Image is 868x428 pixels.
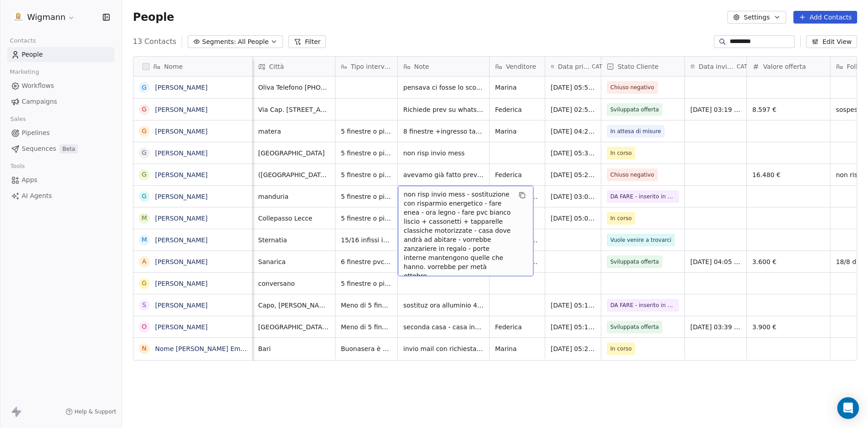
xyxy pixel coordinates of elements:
div: Valore offerta [747,57,830,76]
span: Apps [22,175,38,185]
span: Beta [60,144,78,154]
span: Bari [258,344,330,353]
span: [GEOGRAPHIC_DATA] [258,149,330,158]
span: Venditore [506,62,536,71]
span: Sternatia [258,236,330,245]
span: Marina [495,83,539,92]
span: Buonasera è possibile ricevere un preventivo per infissi,persiane e ringhiere? Grazie un anticipo [341,344,392,353]
div: Data invio offertaCAT [685,57,746,76]
span: Capo, [PERSON_NAME] del [258,301,330,310]
span: Sviluppata offerta [610,322,659,332]
span: Wigmann [27,11,66,23]
span: All People [238,37,269,47]
span: conversano [258,279,330,288]
span: Pipelines [22,128,50,138]
span: pensava ci fosse lo sconto in fattura-- senza bonus, solo con la detrazione classica non ha la po... [403,83,484,92]
a: [PERSON_NAME] [155,215,208,222]
a: AI Agents [7,188,114,203]
span: 6 finestre pvc bianco [341,257,392,266]
span: ([GEOGRAPHIC_DATA]), [PERSON_NAME] [258,170,330,179]
div: Venditore [490,57,545,76]
span: Tipo intervento [351,62,392,71]
span: Stato Cliente [618,62,659,71]
span: 15/16 infissi in pvc + avvolgibili [341,236,392,245]
span: avevamo già fatto prev - chiamo non risp - chiedo a federica di contattarlo [403,170,484,179]
div: M [142,213,147,223]
div: Open Intercom Messenger [837,397,859,419]
div: S [142,300,146,310]
button: Settings [727,11,786,24]
span: Help & Support [75,408,116,415]
span: 13 Contacts [133,36,176,47]
span: Città [269,62,284,71]
span: Sviluppata offerta [610,105,659,114]
span: Sales [6,112,30,126]
a: [PERSON_NAME] [155,280,208,287]
div: M [142,235,147,245]
span: CAT [737,63,747,70]
span: Nome [164,62,183,71]
div: G [142,105,147,114]
a: [PERSON_NAME] [155,258,208,265]
img: 1630668995401.jpeg [13,12,24,23]
a: People [7,47,114,62]
span: 5 finestre o più di 5 [341,170,392,179]
span: [GEOGRAPHIC_DATA], santo spirito [258,322,330,332]
span: Valore offerta [763,62,806,71]
a: [PERSON_NAME] [155,323,208,331]
a: [PERSON_NAME] [155,84,208,91]
div: N [142,344,146,353]
span: CAT [592,63,602,70]
span: 5 finestre o più di 5 [341,192,392,201]
a: [PERSON_NAME] [155,106,208,113]
button: Edit View [806,35,857,48]
span: AI Agents [22,191,52,201]
span: Vuole venire a trovarci [610,236,671,245]
div: Data primo contattoCAT [545,57,601,76]
span: [DATE] 03:19 PM [690,105,741,114]
span: Oliva Telefono [PHONE_NUMBER] [GEOGRAPHIC_DATA] a nare Email [EMAIL_ADDRESS][DOMAIN_NAME] Messagg... [258,83,330,92]
span: Contacts [6,34,40,48]
span: Sviluppata offerta [610,257,659,266]
div: G [142,126,147,136]
span: invio mail con richiesta contatti - 10/4 mando mail riscontro [403,344,484,353]
span: In corso [610,149,632,158]
div: Nome [133,57,252,76]
span: Marina [495,344,539,353]
span: [DATE] 05:51 PM [551,83,595,92]
span: Data primo contatto [558,62,590,71]
a: [PERSON_NAME] [155,128,208,135]
span: sostituz ora alluminio 4-5 infissi - vorrebbe pvc - casa indipendente + 1 pers + 1 portoncino -- ... [403,301,484,310]
span: non risp invio mess - sostituzione con risparmio energetico - fare enea - ora legno - fare pvc bi... [404,190,511,280]
button: Add Contacts [793,11,857,24]
span: [PERSON_NAME] [495,257,539,266]
span: [DATE] 04:05 PM [690,257,741,266]
span: People [22,50,43,59]
div: G [142,170,147,179]
span: In attesa di misure [610,127,661,136]
div: Tipo intervento [335,57,397,76]
div: Stato Cliente [601,57,684,76]
a: Pipelines [7,125,114,140]
a: [PERSON_NAME] [155,149,208,157]
span: 3.600 € [752,257,825,266]
span: Chiuso negativo [610,170,654,179]
span: seconda casa - casa indipendente al mare vuole alluminio tt bianco o avorio - solo infissi no osc... [403,322,484,332]
span: [DATE] 05:28 PM [551,344,595,353]
span: Federica [495,105,539,114]
span: [DATE] 05:20 PM [551,170,595,179]
a: Campaigns [7,94,114,109]
span: [DATE] 03:39 PM [690,322,741,332]
div: O [142,322,146,332]
span: Marketing [6,65,43,79]
div: G [142,279,147,288]
span: Sanarica [258,257,330,266]
span: 5 finestre o più di 5 [341,127,392,136]
span: Federica [495,170,539,179]
a: Nome [PERSON_NAME] Email [EMAIL_ADDRESS][DOMAIN_NAME] Città bari Informazioni Buonasera è possibi... [155,345,854,352]
a: Workflows [7,78,114,93]
span: Via Cap. [STREET_ADDRESS][PERSON_NAME] [258,105,330,114]
span: [DATE] 05:15 PM [551,301,595,310]
span: 5 finestre o più di 5 [341,279,392,288]
a: SequencesBeta [7,141,114,156]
